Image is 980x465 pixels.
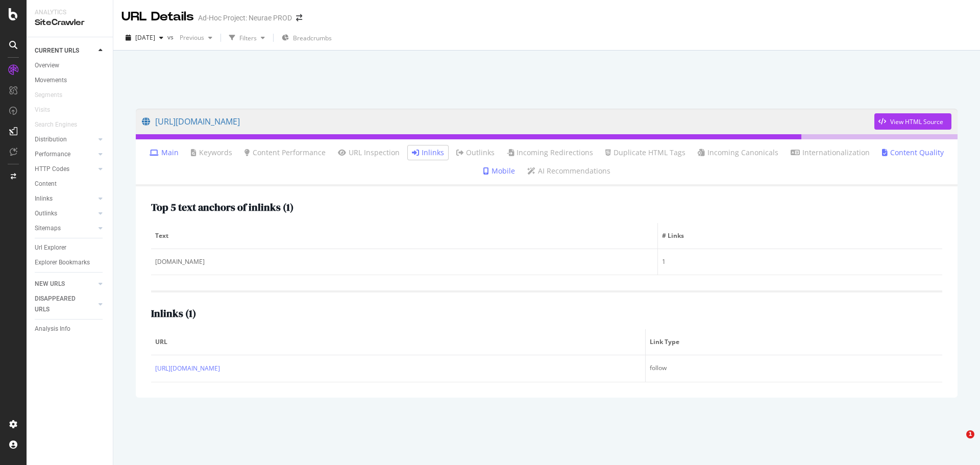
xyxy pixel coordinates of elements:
[35,223,95,234] a: Sitemaps
[483,166,515,176] a: Mobile
[35,179,57,189] div: Content
[35,324,70,334] div: Analysis Info
[35,60,106,71] a: Overview
[244,148,326,158] a: Content Performance
[35,45,79,56] div: CURRENT URLS
[945,430,970,455] iframe: Intercom live chat
[151,308,196,319] h2: Inlinks ( 1 )
[35,149,95,160] a: Performance
[35,119,77,130] div: Search Engines
[527,166,610,176] a: AI Recommendations
[35,208,95,219] a: Outlinks
[890,117,943,126] div: View HTML Source
[121,30,167,46] button: [DATE]
[456,148,495,158] a: Outlinks
[142,109,874,134] a: [URL][DOMAIN_NAME]
[35,105,60,115] a: Visits
[191,148,232,158] a: Keywords
[293,34,332,42] span: Breadcrumbs
[35,293,95,315] a: DISAPPEARED URLS
[167,33,176,41] span: vs
[239,34,257,42] div: Filters
[35,164,95,175] a: HTTP Codes
[35,17,105,29] div: SiteCrawler
[155,257,653,266] div: [DOMAIN_NAME]
[176,33,204,42] span: Previous
[150,148,179,158] a: Main
[35,134,67,145] div: Distribution
[35,90,62,101] div: Segments
[35,324,106,334] a: Analysis Info
[225,30,269,46] button: Filters
[135,33,155,42] span: 2025 Oct. 1st
[966,430,974,438] span: 1
[35,105,50,115] div: Visits
[698,148,778,158] a: Incoming Canonicals
[35,257,90,268] div: Explorer Bookmarks
[35,45,95,56] a: CURRENT URLS
[35,242,106,253] a: Url Explorer
[155,231,651,240] span: Text
[278,30,336,46] button: Breadcrumbs
[35,149,70,160] div: Performance
[507,148,593,158] a: Incoming Redirections
[35,223,61,234] div: Sitemaps
[35,279,65,289] div: NEW URLS
[35,75,67,86] div: Movements
[35,75,106,86] a: Movements
[35,293,86,315] div: DISAPPEARED URLS
[35,193,95,204] a: Inlinks
[605,148,685,158] a: Duplicate HTML Tags
[155,337,639,347] span: URL
[874,113,951,130] button: View HTML Source
[662,257,938,266] div: 1
[176,30,216,46] button: Previous
[35,179,106,189] a: Content
[296,14,302,21] div: arrow-right-arrow-left
[35,60,59,71] div: Overview
[35,279,95,289] a: NEW URLS
[338,148,400,158] a: URL Inspection
[662,231,936,240] span: # Links
[35,8,105,17] div: Analytics
[882,148,944,158] a: Content Quality
[35,119,87,130] a: Search Engines
[198,13,292,23] div: Ad-Hoc Project: Neurae PROD
[650,337,936,347] span: Link Type
[791,148,870,158] a: Internationalization
[151,202,293,213] h2: Top 5 text anchors of inlinks ( 1 )
[35,208,57,219] div: Outlinks
[35,90,72,101] a: Segments
[35,193,53,204] div: Inlinks
[155,363,220,374] a: [URL][DOMAIN_NAME]
[646,355,942,382] td: follow
[35,134,95,145] a: Distribution
[35,257,106,268] a: Explorer Bookmarks
[35,242,66,253] div: Url Explorer
[412,148,444,158] a: Inlinks
[35,164,69,175] div: HTTP Codes
[121,8,194,26] div: URL Details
